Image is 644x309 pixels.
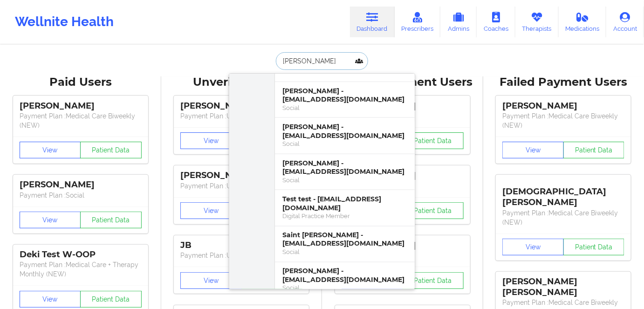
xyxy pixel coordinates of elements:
button: Patient Data [563,239,625,255]
div: Saint [PERSON_NAME] - [EMAIL_ADDRESS][DOMAIN_NAME] [282,231,407,248]
button: View [20,142,81,158]
p: Payment Plan : Unmatched Plan [180,251,302,260]
div: Digital Practice Member [282,212,407,220]
p: Payment Plan : Social [20,191,142,200]
a: Medications [559,7,607,37]
div: Unverified Users [168,75,316,89]
div: [DEMOGRAPHIC_DATA][PERSON_NAME] [502,179,624,208]
a: Dashboard [350,7,395,37]
div: Social [282,284,407,292]
p: Payment Plan : Medical Care + Therapy Monthly (NEW) [20,260,142,279]
div: [PERSON_NAME] [180,170,302,181]
div: Social [282,104,407,112]
a: Prescribers [395,7,441,37]
div: [PERSON_NAME] [20,101,142,111]
div: Deki Test W-OOP [20,249,142,260]
button: Patient Data [563,142,625,158]
button: View [502,142,564,158]
button: Patient Data [80,291,142,308]
button: View [20,212,81,228]
div: Paid Users [7,75,155,89]
div: Social [282,248,407,256]
button: Patient Data [80,212,142,228]
p: Payment Plan : Medical Care Biweekly (NEW) [20,111,142,130]
a: Coaches [477,7,515,37]
div: [PERSON_NAME] - [EMAIL_ADDRESS][DOMAIN_NAME] [282,267,407,284]
div: [PERSON_NAME] [20,179,142,190]
button: View [180,272,242,289]
div: Failed Payment Users [490,75,638,89]
a: Therapists [515,7,559,37]
p: Payment Plan : Unmatched Plan [180,111,302,121]
div: [PERSON_NAME] - [EMAIL_ADDRESS][DOMAIN_NAME] [282,87,407,104]
a: Admins [440,7,477,37]
button: Patient Data [402,132,464,149]
p: Payment Plan : Unmatched Plan [180,181,302,191]
button: View [20,291,81,308]
div: Test test - [EMAIL_ADDRESS][DOMAIN_NAME] [282,195,407,212]
p: Payment Plan : Medical Care Biweekly (NEW) [502,111,624,130]
button: Patient Data [402,202,464,219]
div: [PERSON_NAME] - [EMAIL_ADDRESS][DOMAIN_NAME] [282,123,407,140]
div: Social [282,140,407,148]
div: [PERSON_NAME] [180,101,302,111]
a: Account [606,7,644,37]
button: Patient Data [402,272,464,289]
div: [PERSON_NAME] [502,101,624,111]
button: View [180,132,242,149]
p: Payment Plan : Medical Care Biweekly (NEW) [502,208,624,227]
button: View [180,202,242,219]
div: Social [282,176,407,184]
button: View [502,239,564,255]
button: Patient Data [80,142,142,158]
div: [PERSON_NAME] - [EMAIL_ADDRESS][DOMAIN_NAME] [282,159,407,176]
div: [PERSON_NAME] [PERSON_NAME] [502,276,624,298]
div: JB [180,240,302,251]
